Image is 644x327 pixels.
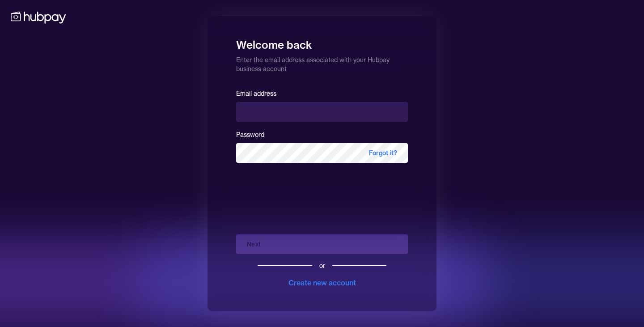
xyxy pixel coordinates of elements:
[236,52,408,73] p: Enter the email address associated with your Hubpay business account
[236,89,276,98] label: Email address
[288,277,356,288] div: Create new account
[319,261,325,270] div: or
[236,32,408,52] h1: Welcome back
[358,143,408,163] span: Forgot it?
[236,131,264,139] label: Password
